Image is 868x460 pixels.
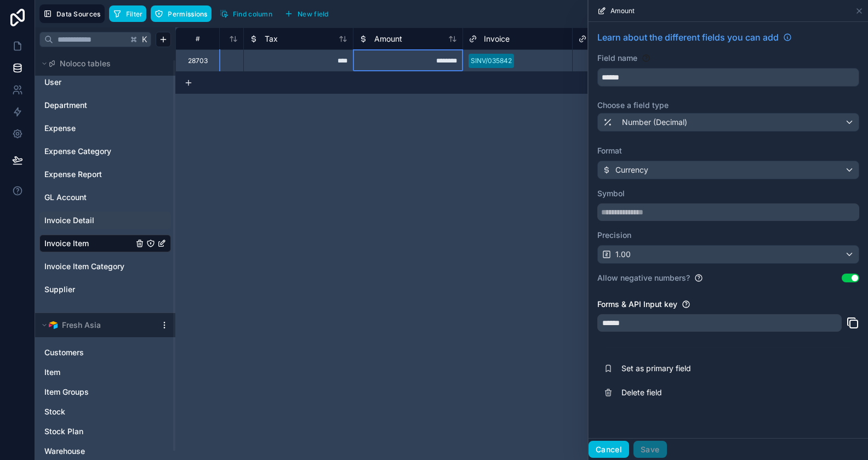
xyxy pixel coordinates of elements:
span: Invoice [484,33,510,44]
label: Format [597,145,859,156]
span: Invoice Detail [44,215,94,226]
span: K [141,36,149,43]
a: Invoice Detail [44,215,133,226]
a: Permissions [151,5,215,22]
span: Amount [610,7,635,15]
button: New field [281,5,333,22]
label: Precision [597,230,859,241]
span: Expense Report [44,169,102,180]
span: GL Account [44,192,87,203]
span: Number (Decimal) [622,117,687,128]
div: Warehouse [39,442,171,460]
a: Warehouse [44,446,144,457]
a: Expense Report [44,169,133,180]
span: Filter [126,10,143,18]
label: Field name [597,53,637,64]
span: Find column [233,10,272,18]
div: 28703 [188,56,208,65]
span: Expense Category [44,146,111,157]
span: Noloco tables [60,58,111,69]
span: Permissions [168,10,207,18]
a: User [44,77,133,88]
button: Airtable LogoFresh Asia [39,317,156,333]
span: Department [44,100,87,111]
span: Supplier [44,284,75,295]
span: Data Sources [56,10,101,18]
button: Noloco tables [39,56,164,71]
div: Expense Report [39,166,171,183]
span: 1.00 [615,249,631,260]
label: Choose a field type [597,100,859,111]
span: Stock [44,406,65,417]
a: Stock [44,406,144,417]
div: Invoice Item Category [39,258,171,275]
a: Customers [44,347,144,358]
span: Customers [44,347,84,358]
div: GL Account [39,189,171,206]
span: Set as primary field [621,363,779,374]
span: User [44,77,61,88]
span: Amount [374,33,402,44]
a: Department [44,100,133,111]
label: Allow negative numbers? [597,272,690,283]
a: Supplier [44,284,133,295]
span: Tax [265,33,278,44]
span: Currency [615,164,648,175]
div: Expense [39,120,171,137]
div: Supplier [39,281,171,298]
button: Currency [597,161,859,179]
a: GL Account [44,192,133,203]
span: Stock Plan [44,426,83,437]
span: Invoice Item Category [44,261,124,272]
div: Stock Plan [39,423,171,440]
div: Invoice Item [39,235,171,252]
button: 1.00 [597,245,859,264]
button: Find column [216,5,276,22]
span: Item Groups [44,387,89,397]
a: Expense [44,123,133,134]
div: User [39,73,171,91]
div: Department [39,96,171,114]
a: Invoice Item Category [44,261,133,272]
div: Stock [39,403,171,421]
a: Learn about the different fields you can add [597,31,792,44]
div: Customers [39,344,171,361]
button: Permissions [151,5,211,22]
span: Expense [44,123,76,134]
button: Filter [109,5,147,22]
span: Invoice Item [44,238,89,249]
div: Invoice Detail [39,212,171,229]
span: Fresh Asia [62,320,101,331]
button: Cancel [589,441,629,458]
label: Forms & API Input key [597,299,677,310]
span: Learn about the different fields you can add [597,31,779,44]
div: Expense Category [39,143,171,160]
button: Data Sources [39,4,105,23]
a: Invoice Item [44,238,133,249]
a: Stock Plan [44,426,144,437]
span: Warehouse [44,446,85,457]
span: New field [298,10,329,18]
a: Item Groups [44,387,144,397]
label: Symbol [597,188,859,199]
div: # [184,35,211,43]
div: SINV/035842 [471,56,512,66]
img: Airtable Logo [49,321,58,330]
a: Item [44,367,144,378]
button: Set as primary field [597,356,859,381]
a: Expense Category [44,146,133,157]
div: Item [39,364,171,381]
div: Item Groups [39,383,171,401]
span: Item [44,367,60,378]
button: Delete field [597,381,859,405]
span: Delete field [621,387,779,398]
button: Number (Decimal) [597,113,859,132]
